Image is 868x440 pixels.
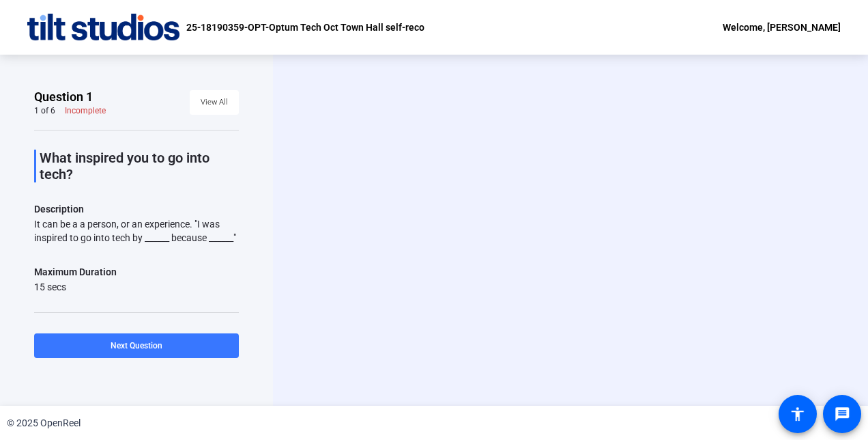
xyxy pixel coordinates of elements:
[34,264,117,280] div: Maximum Duration
[790,406,806,422] mat-icon: accessibility
[40,150,239,182] p: What inspired you to go into tech?
[34,89,93,105] span: Question 1
[34,333,239,358] button: Next Question
[190,90,239,115] button: View All
[34,280,117,294] div: 15 secs
[34,201,239,217] p: Description
[27,14,179,41] img: OpenReel logo
[723,19,841,36] div: Welcome, [PERSON_NAME]
[34,217,239,245] div: It can be a a person, or an experience. "I was inspired to go into tech by ______ because ______"
[111,341,162,350] span: Next Question
[834,406,850,422] mat-icon: message
[65,105,106,116] div: Incomplete
[201,92,228,113] span: View All
[34,105,55,116] div: 1 of 6
[186,19,424,36] p: 25-18190359-OPT-Optum Tech Oct Town Hall self-reco
[7,416,81,430] div: © 2025 OpenReel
